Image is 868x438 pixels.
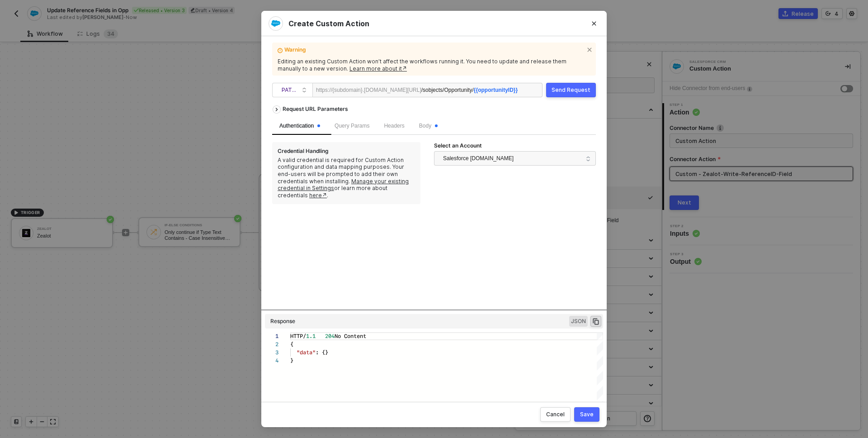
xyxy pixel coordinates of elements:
[279,122,320,130] div: Authentication
[297,348,316,357] span: "data"
[546,83,596,97] button: Send Request
[265,348,278,357] div: 3
[278,148,329,155] div: Credential Handling
[443,152,514,165] span: Salesforce [DOMAIN_NAME]
[574,407,599,422] button: Save
[271,19,280,28] img: integration-icon
[265,340,278,348] div: 2
[309,192,327,199] a: here↗
[265,357,278,365] div: 4
[384,123,404,129] span: Headers
[335,332,366,340] span: No Content
[434,142,488,149] label: Select an Account
[269,16,599,31] div: Create Custom Action
[278,157,415,199] div: A valid credential is required for Custom Action configuration and data mapping purposes. Your en...
[349,65,407,72] a: Learn more about it↗
[278,58,590,72] div: Editing an existing Custom Action won’t affect the workflows running it. You need to update and r...
[278,101,353,117] div: Request URL Parameters
[270,318,295,325] div: Response
[265,332,278,340] div: 1
[421,83,518,98] div: /sobjects/Opportunity/
[580,411,594,418] div: Save
[540,407,571,422] button: Cancel
[581,11,607,36] button: Close
[474,87,518,93] span: {{opportunityID}}
[278,178,409,192] a: Manage your existing credential in Settings
[282,83,307,97] span: PATCH
[273,108,280,112] span: icon-arrow-right
[284,46,583,56] span: Warning
[325,332,335,340] span: 204
[290,340,293,348] span: {
[316,83,421,97] div: https://{subdomain}.[DOMAIN_NAME][URL]
[419,123,438,129] span: Body
[569,316,588,327] span: JSON
[335,123,369,129] span: Query Params
[306,332,316,340] span: 1.1
[290,332,306,340] span: HTTP/
[587,45,594,52] span: icon-close
[552,86,590,94] div: Send Request
[316,348,328,357] span: : {}
[592,317,600,325] span: icon-copy-paste
[290,356,293,365] span: }
[546,411,565,418] div: Cancel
